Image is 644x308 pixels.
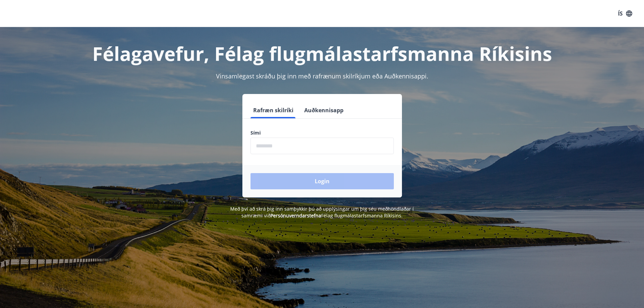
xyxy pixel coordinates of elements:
span: Með því að skrá þig inn samþykkir þú að upplýsingar um þig séu meðhöndlaðar í samræmi við Félag f... [230,206,414,219]
button: Auðkennisapp [302,102,346,118]
label: Sími [251,129,394,136]
a: Persónuverndarstefna [270,212,321,219]
button: Rafræn skilríki [251,102,296,118]
button: ÍS [614,7,636,20]
h1: Félagavefur, Félag flugmálastarfsmanna Ríkisins [87,41,557,66]
span: Vinsamlegast skráðu þig inn með rafrænum skilríkjum eða Auðkennisappi. [216,72,428,80]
